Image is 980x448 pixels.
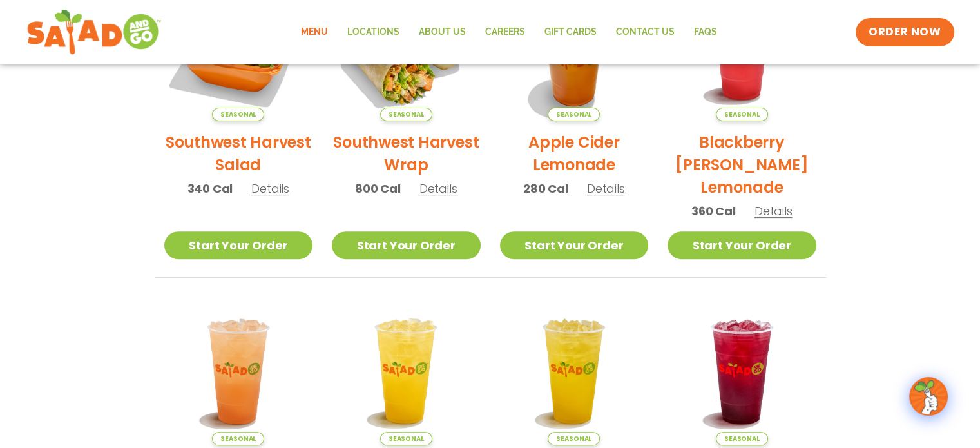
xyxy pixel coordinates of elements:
[869,24,941,40] span: ORDER NOW
[716,108,768,121] span: Seasonal
[500,231,649,259] a: Start Your Order
[291,17,727,47] nav: Menu
[500,297,649,446] img: Product photo for Mango Grove Lemonade
[409,17,476,47] a: About Us
[500,131,649,176] h2: Apple Cider Lemonade
[668,231,816,259] a: Start Your Order
[332,297,481,446] img: Product photo for Sunkissed Yuzu Lemonade
[164,131,313,176] h2: Southwest Harvest Salad
[419,180,457,197] span: Details
[251,180,289,197] span: Details
[291,17,338,47] a: Menu
[212,108,264,121] span: Seasonal
[548,432,600,445] span: Seasonal
[754,203,793,219] span: Details
[523,180,568,197] span: 280 Cal
[587,180,625,197] span: Details
[910,378,946,414] img: wpChatIcon
[338,17,409,47] a: Locations
[164,297,313,446] img: Product photo for Summer Stone Fruit Lemonade
[355,180,401,197] span: 800 Cal
[476,17,535,47] a: Careers
[380,432,432,445] span: Seasonal
[26,6,162,58] img: new-SAG-logo-768×292
[684,17,727,47] a: FAQs
[856,18,954,46] a: ORDER NOW
[691,202,736,220] span: 360 Cal
[548,108,600,121] span: Seasonal
[606,17,684,47] a: Contact Us
[668,297,816,446] img: Product photo for Black Cherry Orchard Lemonade
[668,131,816,199] h2: Blackberry [PERSON_NAME] Lemonade
[332,131,481,176] h2: Southwest Harvest Wrap
[535,17,606,47] a: GIFT CARDS
[164,231,313,259] a: Start Your Order
[332,231,481,259] a: Start Your Order
[716,432,768,445] span: Seasonal
[380,108,432,121] span: Seasonal
[187,180,233,197] span: 340 Cal
[212,432,264,445] span: Seasonal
